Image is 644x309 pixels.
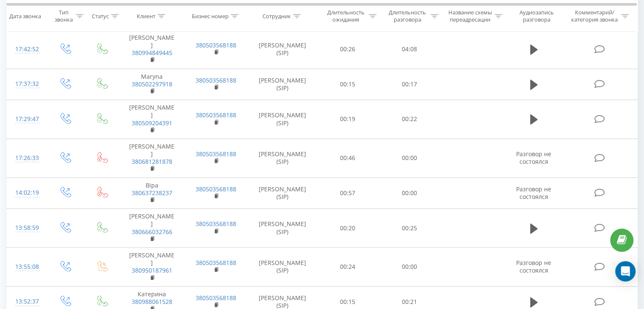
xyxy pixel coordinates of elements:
[317,138,379,177] td: 00:46
[569,9,619,23] div: Комментарий/категория звонка
[196,150,236,158] a: 380503568188
[15,111,38,127] div: 17:29:47
[132,298,172,306] a: 380988061528
[196,294,236,302] a: 380503568188
[379,247,440,286] td: 00:00
[15,76,38,92] div: 17:37:32
[317,209,379,248] td: 00:20
[15,41,38,58] div: 17:42:52
[516,259,551,274] span: Разговор не состоялся
[120,69,184,100] td: Maryna
[15,185,38,201] div: 14:02:19
[15,220,38,236] div: 13:58:59
[120,247,184,286] td: [PERSON_NAME]
[120,209,184,248] td: [PERSON_NAME]
[325,9,367,23] div: Длительность ожидания
[448,9,492,23] div: Название схемы переадресации
[516,185,551,201] span: Разговор не состоялся
[248,138,317,177] td: [PERSON_NAME] (SIP)
[120,100,184,139] td: [PERSON_NAME]
[132,119,172,127] a: 380509204391
[137,12,155,19] div: Клиент
[615,261,636,281] div: Open Intercom Messenger
[132,157,172,166] a: 380681281878
[196,220,236,228] a: 380503568188
[15,259,38,275] div: 13:55:08
[196,111,236,119] a: 380503568188
[379,69,440,100] td: 00:17
[379,30,440,69] td: 04:08
[120,177,184,209] td: Віра
[196,76,236,84] a: 380503568188
[317,177,379,209] td: 00:57
[317,247,379,286] td: 00:24
[120,30,184,69] td: [PERSON_NAME]
[248,30,317,69] td: [PERSON_NAME] (SIP)
[132,266,172,274] a: 380950187961
[132,228,172,236] a: 380666032766
[386,9,428,23] div: Длительность разговора
[192,12,229,19] div: Бизнес номер
[248,69,317,100] td: [PERSON_NAME] (SIP)
[15,150,38,166] div: 17:26:33
[317,100,379,139] td: 00:19
[132,49,172,57] a: 380994849445
[248,209,317,248] td: [PERSON_NAME] (SIP)
[379,138,440,177] td: 00:00
[379,209,440,248] td: 00:25
[516,150,551,166] span: Разговор не состоялся
[196,41,236,49] a: 380503568188
[132,80,172,88] a: 380502297918
[512,9,561,23] div: Аудиозапись разговора
[379,177,440,209] td: 00:00
[53,9,73,23] div: Тип звонка
[248,247,317,286] td: [PERSON_NAME] (SIP)
[196,259,236,267] a: 380503568188
[248,177,317,209] td: [PERSON_NAME] (SIP)
[379,100,440,139] td: 00:22
[132,189,172,197] a: 380637238237
[92,12,109,19] div: Статус
[248,100,317,139] td: [PERSON_NAME] (SIP)
[263,12,291,19] div: Сотрудник
[120,138,184,177] td: [PERSON_NAME]
[9,12,41,19] div: Дата звонка
[317,69,379,100] td: 00:15
[317,30,379,69] td: 00:26
[196,185,236,193] a: 380503568188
